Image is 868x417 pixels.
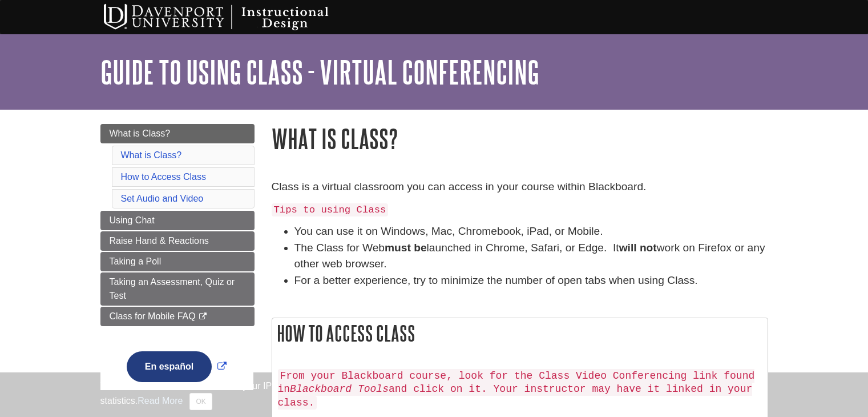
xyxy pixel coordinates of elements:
span: Taking a Poll [110,256,162,266]
a: Class for Mobile FAQ [100,307,255,326]
a: Raise Hand & Reactions [100,231,255,251]
li: The Class for Web launched in Chrome, Safari, or Edge. It work on Firefox or any other web browser. [294,240,768,273]
div: Guide Page Menu [100,124,255,402]
a: How to Access Class [121,172,206,182]
a: Link opens in new window [124,362,229,371]
a: Guide to Using Class - Virtual Conferencing [100,54,539,90]
h1: What is Class? [272,124,768,153]
strong: will not [619,242,657,254]
li: You can use it on Windows, Mac, Chromebook, iPad, or Mobile. [294,223,768,240]
i: This link opens in a new window [198,313,208,320]
code: Tips to using Class [272,203,389,216]
span: What is Class? [110,129,171,138]
span: Class for Mobile FAQ [110,311,196,321]
p: Class is a virtual classroom you can access in your course within Blackboard. [272,179,768,195]
a: Using Chat [100,211,255,230]
span: Raise Hand & Reactions [110,236,209,246]
a: Taking an Assessment, Quiz or Test [100,272,255,306]
h2: How to Access Class [272,318,768,348]
em: Blackboard Tools [290,383,389,395]
span: Using Chat [110,215,155,225]
strong: must be [385,242,427,254]
button: En español [127,351,212,382]
a: What is Class? [100,124,255,143]
img: Davenport University Instructional Design [95,3,369,31]
li: For a better experience, try to minimize the number of open tabs when using Class. [294,272,768,289]
code: From your Blackboard course, look for the Class Video Conferencing link found in and click on it.... [278,369,755,410]
a: Set Audio and Video [121,194,204,203]
a: Taking a Poll [100,252,255,271]
span: Taking an Assessment, Quiz or Test [110,277,235,300]
a: What is Class? [121,150,182,160]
